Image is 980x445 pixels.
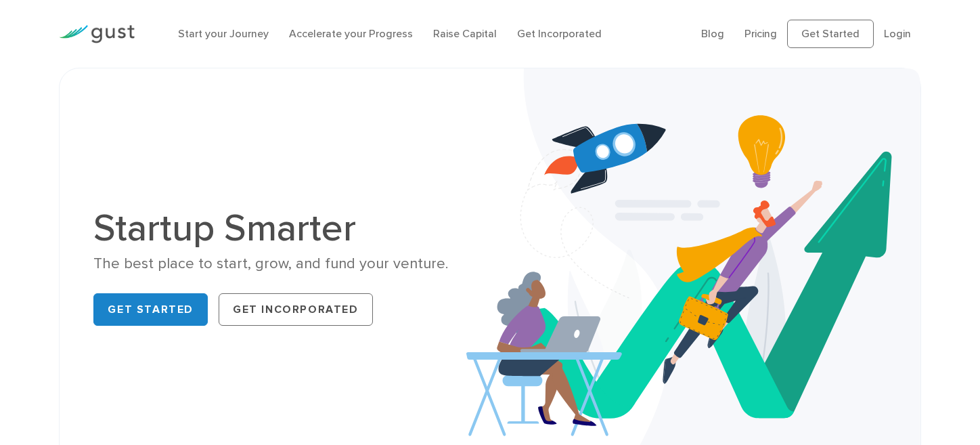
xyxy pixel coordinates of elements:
[433,27,497,40] a: Raise Capital
[59,25,135,43] img: Gust Logo
[787,20,874,48] a: Get Started
[93,254,480,274] div: The best place to start, grow, and fund your venture.
[517,27,602,40] a: Get Incorporated
[178,27,269,40] a: Start your Journey
[701,27,724,40] a: Blog
[93,293,208,326] a: Get Started
[219,293,373,326] a: Get Incorporated
[289,27,413,40] a: Accelerate your Progress
[744,27,777,40] a: Pricing
[93,209,480,247] h1: Startup Smarter
[884,27,911,40] a: Login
